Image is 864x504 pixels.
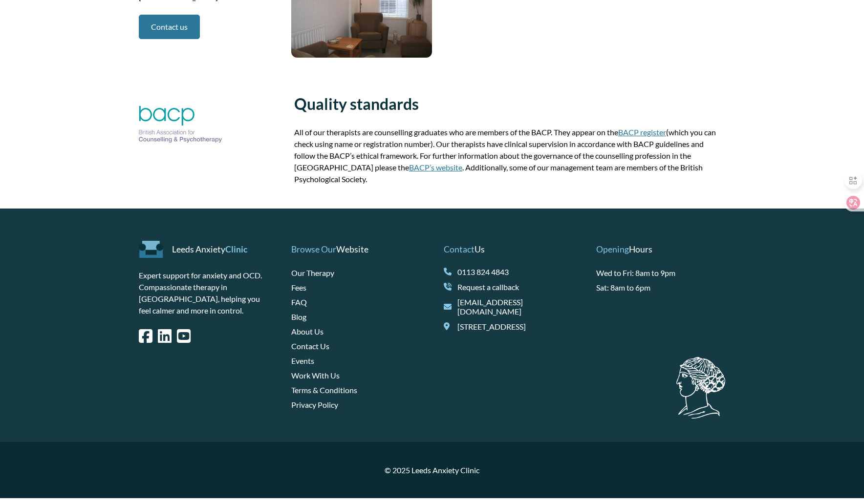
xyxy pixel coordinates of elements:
[172,244,247,254] a: Leeds AnxietyClinic
[158,328,172,344] i: LinkedIn
[596,282,725,294] li: Sat: 8am to 6pm
[291,312,306,321] a: Blog
[177,328,191,344] i: YouTube
[444,244,573,255] p: Us
[457,282,573,292] a: Request a callback
[291,385,357,395] a: Terms & Conditions
[291,297,307,307] a: FAQ
[457,297,573,316] a: [EMAIL_ADDRESS][DOMAIN_NAME]
[291,244,420,255] p: Website
[457,267,573,276] a: 0113 824 4843
[409,163,462,172] a: BACP’s website
[618,127,666,137] a: BACP register
[444,244,475,254] span: Contact
[457,322,573,331] span: [STREET_ADDRESS]
[596,267,725,279] li: Wed to Fri: 8am to 9pm
[291,371,340,380] a: Work With Us
[225,244,247,254] span: Clinic
[139,334,152,343] a: Facebook
[291,327,324,336] a: About Us
[158,334,172,343] a: LinkedIn
[596,244,629,254] span: Opening
[596,244,725,255] p: Hours
[291,356,314,365] a: Events
[177,334,191,343] a: YouTube
[294,94,725,113] h2: Quality standards
[291,283,306,292] a: Fees
[294,126,725,185] p: All of our therapists are counselling graduates who are members of the BACP. They appear on the (...
[139,106,222,143] img: British Association for Counselling and Psychotherapy logo
[291,244,336,254] span: Browse Our
[139,15,200,39] a: Contact us
[291,400,338,409] a: Privacy Policy
[291,341,329,351] a: Contact Us
[139,270,268,316] p: Expert support for anxiety and OCD. Compassionate therapy in [GEOGRAPHIC_DATA], helping you feel ...
[139,328,152,344] i: Facebook
[291,268,334,277] a: Our Therapy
